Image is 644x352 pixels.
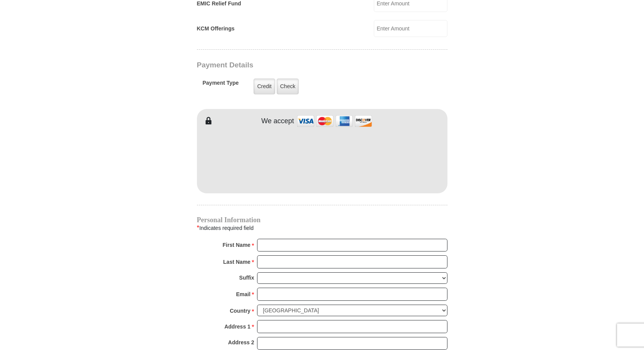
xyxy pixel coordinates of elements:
[197,223,447,233] div: Indicates required field
[239,272,254,283] strong: Suffix
[224,321,251,332] strong: Address 1
[197,61,393,70] h3: Payment Details
[236,289,251,300] strong: Email
[296,113,373,129] img: credit cards accepted
[223,240,251,250] strong: First Name
[223,256,251,267] strong: Last Name
[374,20,447,37] input: Enter Amount
[254,79,275,94] label: Credit
[203,80,239,90] h5: Payment Type
[228,337,254,348] strong: Address 2
[277,79,299,94] label: Check
[230,305,251,316] strong: Country
[197,217,447,223] h4: Personal Information
[197,25,235,33] label: KCM Offerings
[261,117,294,126] h4: We accept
